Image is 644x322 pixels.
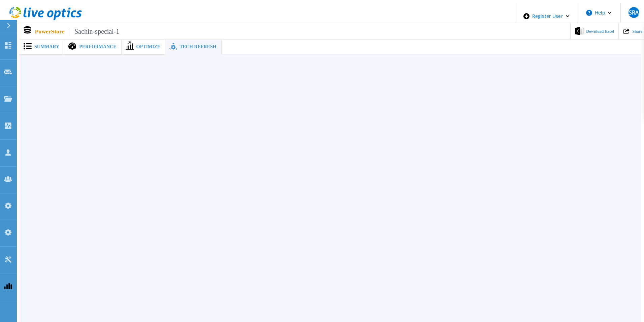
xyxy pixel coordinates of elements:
span: Download Excel [586,29,614,33]
span: Performance [79,45,116,49]
div: , [3,3,641,305]
span: Sachin-special-1 [70,28,119,35]
span: Share [632,29,642,33]
span: Summary [34,45,59,49]
span: SRA [629,10,639,15]
div: Register User [515,3,578,30]
button: Help [578,3,620,23]
span: Optimize [136,45,161,49]
p: PowerStore [35,28,120,35]
span: Tech Refresh [180,45,216,49]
